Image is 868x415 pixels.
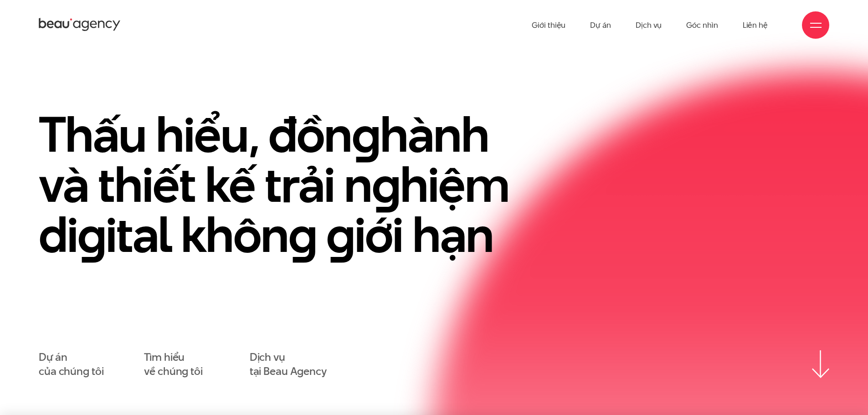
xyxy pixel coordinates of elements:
[250,350,327,379] a: Dịch vụtại Beau Agency
[39,350,103,379] a: Dự áncủa chúng tôi
[326,200,354,269] en: g
[144,350,203,379] a: Tìm hiểuvề chúng tôi
[352,100,380,169] en: g
[372,150,400,219] en: g
[39,109,540,260] h1: Thấu hiểu, đồn hành và thiết kế trải n hiệm di ital khôn iới hạn
[288,200,317,269] en: g
[77,200,106,269] en: g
